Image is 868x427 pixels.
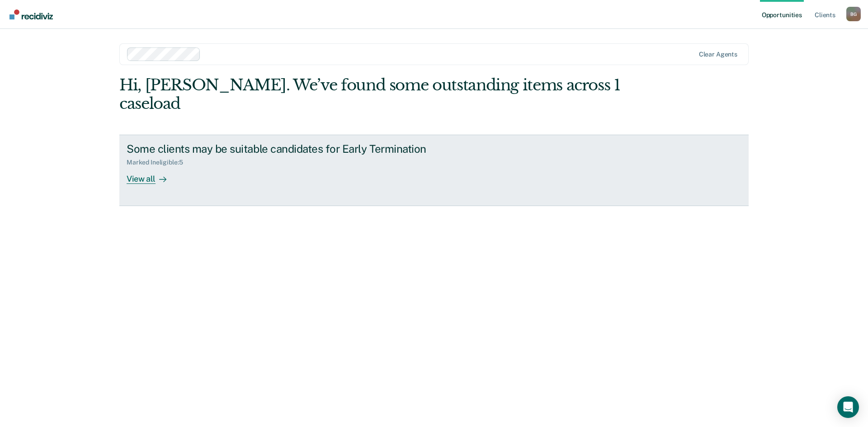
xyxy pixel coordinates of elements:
div: Open Intercom Messenger [837,396,859,418]
div: Marked Ineligible : 5 [127,159,190,166]
div: Hi, [PERSON_NAME]. We’ve found some outstanding items across 1 caseload [119,76,623,113]
div: Some clients may be suitable candidates for Early Termination [127,142,444,155]
img: Recidiviz [9,9,53,19]
div: Clear agents [699,51,737,58]
div: View all [127,166,177,184]
button: Profile dropdown button [846,7,861,21]
a: Some clients may be suitable candidates for Early TerminationMarked Ineligible:5View all [119,135,749,206]
div: B G [846,7,861,21]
